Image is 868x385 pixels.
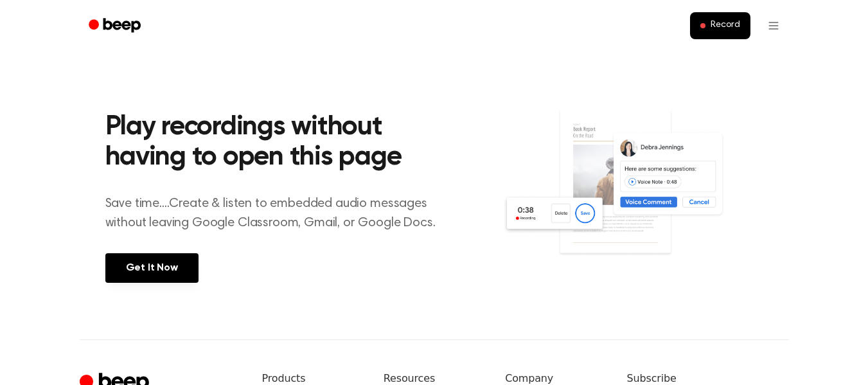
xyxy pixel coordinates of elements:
p: Save time....Create & listen to embedded audio messages without leaving Google Classroom, Gmail, ... [105,194,452,233]
a: Beep [80,13,152,39]
button: Record [690,12,750,39]
button: Open menu [758,10,789,41]
a: Get It Now [105,253,199,283]
img: Voice Comments on Docs and Recording Widget [502,109,763,282]
span: Record [711,20,740,31]
h2: Play recordings without having to open this page [105,112,452,174]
